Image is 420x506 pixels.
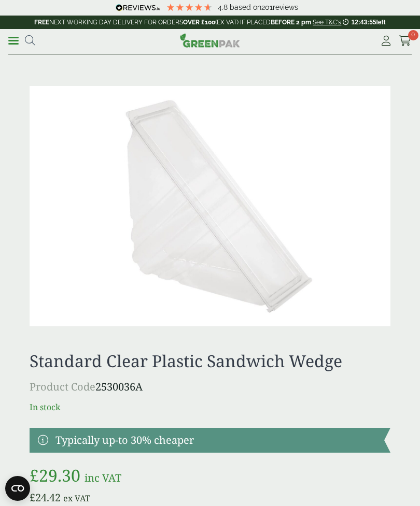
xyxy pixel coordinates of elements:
[271,19,311,26] strong: BEFORE 2 pm
[399,33,412,49] a: 0
[30,86,390,326] img: Standrad Sandwich Wedge
[5,476,30,501] button: Open CMP widget
[380,36,393,46] i: My Account
[313,19,341,26] a: See T&C's
[63,493,90,504] span: ex VAT
[30,401,390,413] p: In stock
[30,490,61,504] bdi: 24.42
[30,379,390,395] p: 2530036A
[351,19,376,26] span: 12:43:55
[218,3,230,11] span: 4.8
[30,351,390,371] h1: Standard Clear Plastic Sandwich Wedge
[34,19,49,26] strong: FREE
[261,3,273,11] span: 201
[376,19,386,26] span: left
[408,30,418,40] span: 0
[273,3,298,11] span: reviews
[166,3,213,12] div: 4.79 Stars
[230,3,261,11] span: Based on
[30,464,39,486] span: £
[183,19,215,26] strong: OVER £100
[85,471,121,485] span: inc VAT
[30,380,95,394] span: Product Code
[399,36,412,46] i: Cart
[180,33,240,48] img: GreenPak Supplies
[116,4,161,11] img: REVIEWS.io
[30,490,35,504] span: £
[30,464,80,486] bdi: 29.30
